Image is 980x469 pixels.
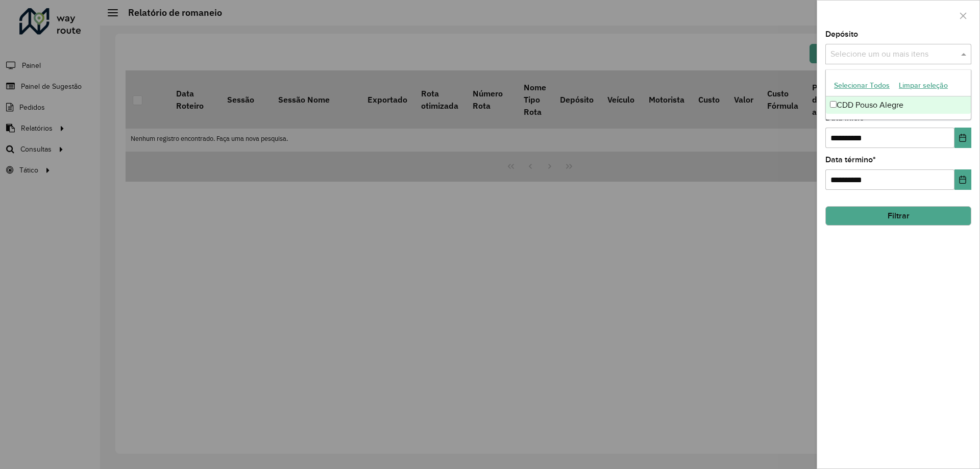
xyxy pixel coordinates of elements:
[825,154,876,166] label: Data término
[954,169,971,190] button: Choose Date
[825,206,971,226] button: Filtrar
[826,96,971,114] div: CDD Pouso Alegre
[825,28,858,40] label: Depósito
[954,128,971,148] button: Choose Date
[894,78,952,93] button: Limpar seleção
[829,78,894,93] button: Selecionar Todos
[825,69,971,120] ng-dropdown-panel: Options list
